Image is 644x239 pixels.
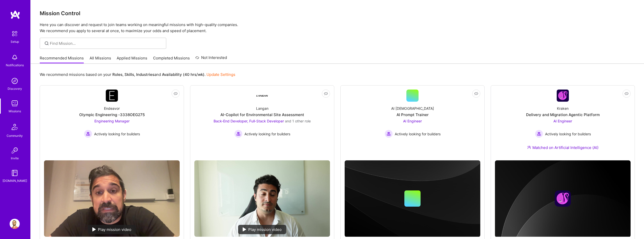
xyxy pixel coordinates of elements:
[40,55,84,64] a: Recommended Missions
[9,28,20,39] img: setup
[557,106,569,111] div: Kraken
[395,131,441,137] span: Actively looking for builders
[324,92,328,96] i: icon EyeClosed
[557,90,569,102] img: Company Logo
[6,62,24,68] div: Notifications
[79,112,145,117] div: Olympic Engineering -3338OEG275
[526,112,600,117] div: Delivery and Migration Agentic Platform
[44,90,180,156] a: Company LogoEndeavorOlympic Engineering -3338OEG275Engineering Manager Actively looking for build...
[117,55,147,64] a: Applied Missions
[50,41,162,46] input: Find Mission...
[8,86,22,91] div: Discovery
[403,119,422,123] span: AI Engineer
[535,130,543,138] img: Actively looking for builders
[527,145,531,149] img: Ateam Purple Icon
[106,90,118,102] img: Company Logo
[545,131,591,137] span: Actively looking for builders
[40,72,235,77] p: We recommend missions based on your , , and .
[136,72,154,77] b: Industries
[90,55,111,64] a: All Missions
[555,190,571,207] img: Company logo
[220,112,304,117] div: AI-Copilot for Environmental Site Assessment
[10,168,20,178] img: guide book
[10,10,20,19] img: logo
[10,52,20,62] img: bell
[234,130,242,138] img: Actively looking for builders
[495,160,631,237] img: cover
[345,160,480,237] img: cover
[10,98,20,108] img: teamwork
[9,121,21,133] img: Community
[104,106,120,111] div: Endeavor
[8,219,21,229] a: User Avatar
[44,40,50,46] i: icon SearchGrey
[84,130,92,138] img: Actively looking for builders
[11,156,19,161] div: Invite
[474,92,478,96] i: icon EyeClosed
[391,106,434,111] div: AI [DEMOGRAPHIC_DATA]
[238,225,286,234] div: Play mission video
[94,119,130,123] span: Engineering Manager
[3,178,27,183] div: [DOMAIN_NAME]
[94,131,140,137] span: Actively looking for builders
[285,119,311,123] span: and 1 other role
[256,106,268,111] div: Langan
[10,76,20,86] img: discovery
[214,119,284,123] span: Back-End Developer, Full-Stack Developer
[194,160,330,237] img: No Mission
[206,72,235,77] a: Update Settings
[625,92,629,96] i: icon EyeClosed
[244,131,290,137] span: Actively looking for builders
[553,119,572,123] span: AI Engineer
[527,145,598,150] div: Matched on Artificial Intelligence (AI)
[345,90,480,156] a: AI [DEMOGRAPHIC_DATA]AI Prompt TrainerAI Engineer Actively looking for buildersActively looking f...
[153,55,190,64] a: Completed Missions
[11,39,19,44] div: Setup
[195,55,227,64] a: Not Interested
[9,108,21,114] div: Missions
[92,227,96,231] img: play
[256,90,268,102] img: Company Logo
[44,160,180,237] img: No Mission
[162,72,204,77] b: Availability (40 hrs/wk)
[174,92,178,96] i: icon EyeClosed
[10,145,20,156] img: Invite
[7,133,23,138] div: Community
[40,10,635,16] h3: Mission Control
[495,90,631,156] a: Company LogoKrakenDelivery and Migration Agentic PlatformAI Engineer Actively looking for builder...
[88,225,136,234] div: Play mission video
[243,227,246,231] img: play
[385,130,393,138] img: Actively looking for builders
[124,72,134,77] b: Skills
[194,90,330,156] a: Company LogoLanganAI-Copilot for Environmental Site AssessmentBack-End Developer, Full-Stack Deve...
[10,219,20,229] img: User Avatar
[112,72,122,77] b: Roles
[40,22,635,34] p: Here you can discover and request to join teams working on meaningful missions with high-quality ...
[397,112,429,117] div: AI Prompt Trainer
